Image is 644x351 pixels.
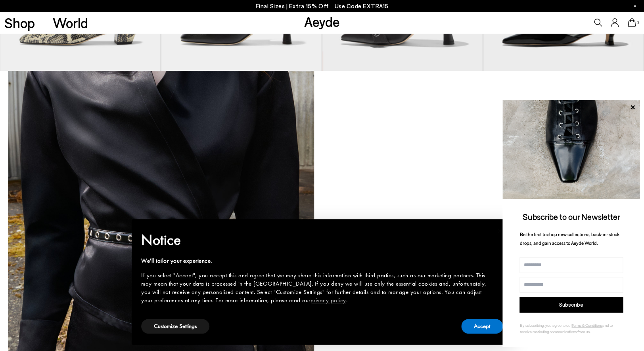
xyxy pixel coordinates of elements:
[520,231,619,246] span: Be the first to shop new collections, back-in-stock drops, and gain access to Aeyde World.
[520,323,571,328] span: By subscribing, you agree to our
[4,16,35,30] a: Shop
[636,21,640,25] span: 0
[497,225,502,237] span: ×
[141,257,490,265] div: We'll tailor your experience.
[523,212,620,221] span: Subscribe to our Newsletter
[304,13,340,30] a: Aeyde
[461,319,503,334] button: Accept
[519,297,623,313] button: Subscribe
[571,323,602,328] a: Terms & Conditions
[141,319,209,334] button: Customize Settings
[256,1,389,11] p: Final Sizes | Extra 15% Off
[502,100,640,199] img: ca3f721fb6ff708a270709c41d776025.jpg
[310,296,346,304] a: privacy policy
[141,271,490,305] div: If you select "Accept", you accept this and agree that we may share this information with third p...
[141,230,490,250] h2: Notice
[334,2,388,10] span: Navigate to /collections/ss25-final-sizes
[53,16,88,30] a: World
[628,18,636,27] a: 0
[490,221,509,240] button: Close this notice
